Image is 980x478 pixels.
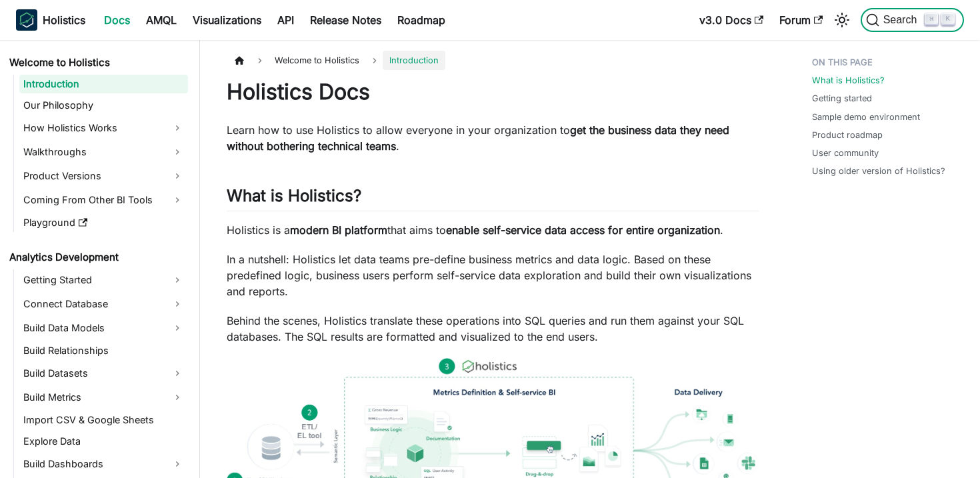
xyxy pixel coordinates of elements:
p: Learn how to use Holistics to allow everyone in your organization to . [227,122,759,154]
a: Sample demo environment [812,111,920,123]
span: Introduction [383,51,445,70]
a: HolisticsHolistics [16,9,85,31]
a: Visualizations [185,9,269,31]
img: Holistics [16,9,37,31]
a: Build Data Models [19,317,188,339]
strong: modern BI platform [290,223,387,237]
a: Home page [227,51,252,70]
a: Playground [19,213,188,232]
a: Walkthroughs [19,141,188,163]
a: What is Holistics? [812,74,885,87]
a: Build Datasets [19,363,188,384]
a: Product Versions [19,165,188,187]
h1: Holistics Docs [227,79,759,105]
a: v3.0 Docs [691,9,771,31]
a: Release Notes [302,9,389,31]
a: Build Metrics [19,387,188,408]
a: Product roadmap [812,129,883,141]
a: Coming From Other BI Tools [19,189,188,211]
a: How Holistics Works [19,117,188,139]
a: Welcome to Holistics [5,53,188,72]
a: User community [812,147,879,159]
kbd: ⌘ [925,13,938,25]
a: Introduction [19,75,188,93]
b: Holistics [43,12,85,28]
a: Build Dashboards [19,453,188,475]
a: Forum [771,9,831,31]
kbd: K [941,13,955,25]
a: Using older version of Holistics? [812,165,945,177]
a: AMQL [138,9,185,31]
a: Our Philosophy [19,96,188,115]
a: Getting started [812,92,872,105]
p: In a nutshell: Holistics let data teams pre-define business metrics and data logic. Based on thes... [227,251,759,299]
a: Connect Database [19,293,188,315]
p: Holistics is a that aims to . [227,222,759,238]
a: Build Relationships [19,341,188,360]
strong: enable self-service data access for entire organization [446,223,720,237]
a: Getting Started [19,269,188,291]
a: Roadmap [389,9,453,31]
h2: What is Holistics? [227,186,759,211]
nav: Breadcrumbs [227,51,759,70]
span: Welcome to Holistics [268,51,366,70]
button: Search (Command+K) [861,8,964,32]
a: Docs [96,9,138,31]
a: Import CSV & Google Sheets [19,411,188,429]
a: Analytics Development [5,248,188,267]
span: Search [879,14,925,26]
p: Behind the scenes, Holistics translate these operations into SQL queries and run them against you... [227,313,759,345]
button: Switch between dark and light mode (currently light mode) [831,9,853,31]
a: Explore Data [19,432,188,451]
a: API [269,9,302,31]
